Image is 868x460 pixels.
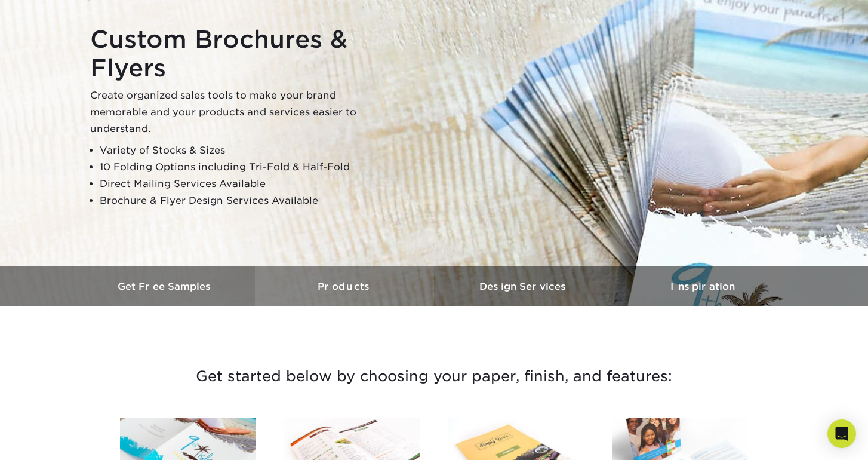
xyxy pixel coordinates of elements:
[434,266,613,306] a: Design Services
[613,281,792,292] h3: Inspiration
[90,25,389,82] h1: Custom Brochures & Flyers
[100,142,389,159] li: Variety of Stocks & Sizes
[255,281,434,292] h3: Products
[100,176,389,192] li: Direct Mailing Services Available
[613,266,792,306] a: Inspiration
[76,281,255,292] h3: Get Free Samples
[90,87,389,137] p: Create organized sales tools to make your brand memorable and your products and services easier t...
[100,192,389,209] li: Brochure & Flyer Design Services Available
[434,281,613,292] h3: Design Services
[85,349,783,403] h3: Get started below by choosing your paper, finish, and features:
[76,266,255,306] a: Get Free Samples
[827,419,856,448] div: Open Intercom Messenger
[100,159,389,176] li: 10 Folding Options including Tri-Fold & Half-Fold
[255,266,434,306] a: Products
